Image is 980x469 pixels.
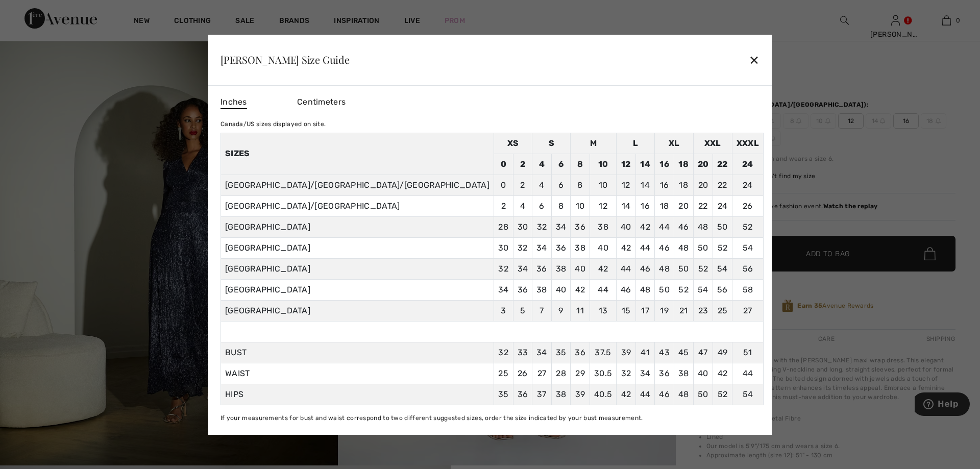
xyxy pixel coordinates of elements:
[494,237,513,258] td: 30
[220,175,494,195] td: [GEOGRAPHIC_DATA]/[GEOGRAPHIC_DATA]/[GEOGRAPHIC_DATA]
[693,195,713,216] td: 22
[575,348,585,357] span: 36
[537,389,547,399] span: 37
[693,216,713,237] td: 48
[220,413,764,423] div: If your measurements for bust and waist correspond to two different suggested sizes, order the si...
[571,195,590,216] td: 10
[498,389,509,399] span: 35
[743,348,752,357] span: 51
[537,368,547,378] span: 27
[693,237,713,258] td: 50
[595,348,611,357] span: 37.5
[571,154,590,175] td: 8
[551,258,571,279] td: 38
[743,368,753,378] span: 44
[220,300,494,321] td: [GEOGRAPHIC_DATA]
[594,389,612,399] span: 40.5
[674,175,693,195] td: 18
[571,258,590,279] td: 40
[532,195,552,216] td: 6
[220,279,494,300] td: [GEOGRAPHIC_DATA]
[732,133,763,154] td: XXXL
[551,195,571,216] td: 8
[571,237,590,258] td: 38
[655,133,693,154] td: XL
[732,216,763,237] td: 52
[674,216,693,237] td: 46
[590,237,616,258] td: 40
[617,154,636,175] td: 12
[640,368,651,378] span: 34
[513,300,532,321] td: 5
[590,300,616,321] td: 13
[693,279,713,300] td: 54
[575,389,585,399] span: 39
[594,368,612,378] span: 30.5
[23,7,44,16] span: Help
[617,300,636,321] td: 15
[655,216,674,237] td: 44
[556,389,567,399] span: 38
[698,368,708,378] span: 40
[518,348,528,357] span: 33
[617,216,636,237] td: 40
[732,279,763,300] td: 58
[713,195,732,216] td: 24
[220,55,350,65] div: [PERSON_NAME] Size Guide
[220,96,247,109] span: Inches
[617,133,655,154] td: L
[513,258,532,279] td: 34
[674,300,693,321] td: 21
[590,175,616,195] td: 10
[732,258,763,279] td: 56
[655,237,674,258] td: 46
[659,389,670,399] span: 46
[732,300,763,321] td: 27
[220,119,764,129] div: Canada/US sizes displayed on site.
[590,279,616,300] td: 44
[635,300,655,321] td: 17
[518,368,528,378] span: 26
[678,389,689,399] span: 48
[590,195,616,216] td: 12
[551,300,571,321] td: 9
[635,154,655,175] td: 14
[732,195,763,216] td: 26
[678,368,689,378] span: 38
[494,133,532,154] td: XS
[718,348,728,357] span: 49
[532,237,552,258] td: 34
[575,368,585,378] span: 29
[494,175,513,195] td: 0
[590,216,616,237] td: 38
[220,384,494,405] td: HIPS
[621,348,631,357] span: 39
[571,216,590,237] td: 36
[536,348,547,357] span: 34
[698,389,708,399] span: 50
[698,348,708,357] span: 47
[571,175,590,195] td: 8
[532,216,552,237] td: 32
[718,368,728,378] span: 42
[513,237,532,258] td: 32
[494,216,513,237] td: 28
[494,300,513,321] td: 3
[220,258,494,279] td: [GEOGRAPHIC_DATA]
[590,258,616,279] td: 42
[713,258,732,279] td: 54
[635,216,655,237] td: 42
[513,154,532,175] td: 2
[713,154,732,175] td: 22
[551,175,571,195] td: 6
[551,154,571,175] td: 6
[743,389,753,399] span: 54
[220,216,494,237] td: [GEOGRAPHIC_DATA]
[693,258,713,279] td: 52
[655,279,674,300] td: 50
[678,348,689,357] span: 45
[674,258,693,279] td: 50
[494,258,513,279] td: 32
[693,133,732,154] td: XXL
[220,195,494,216] td: [GEOGRAPHIC_DATA]/[GEOGRAPHIC_DATA]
